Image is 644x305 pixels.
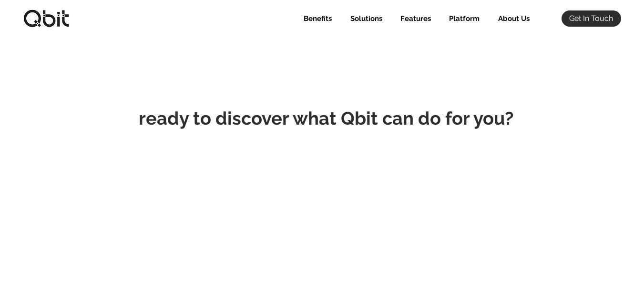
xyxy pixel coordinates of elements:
[339,10,389,27] div: Solutions
[487,10,537,27] a: About Us
[389,10,438,27] div: Features
[596,259,644,305] iframe: Chat Widget
[139,108,513,129] span: ready to discover what Qbit can do for you?
[493,10,534,27] p: About Us
[569,13,613,24] span: Get In Touch
[292,10,339,27] a: Benefits
[438,10,487,27] div: Platform
[396,10,436,27] p: Features
[444,10,484,27] p: Platform
[299,10,337,27] p: Benefits
[562,10,621,27] a: Get In Touch
[22,10,70,28] img: qbitlogo-border.jpg
[292,10,537,27] nav: Site
[346,10,387,27] p: Solutions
